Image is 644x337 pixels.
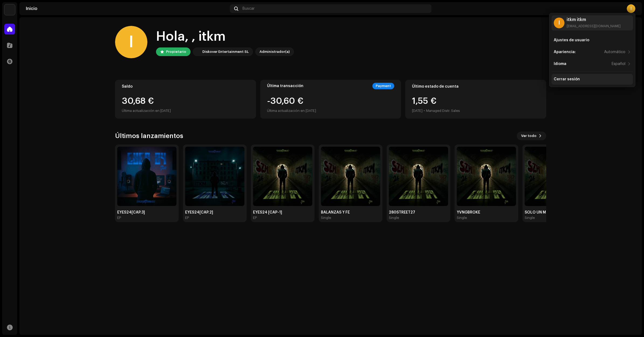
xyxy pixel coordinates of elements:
img: 93780610-c0f2-4ef7-8d96-073bf3133332 [457,147,516,206]
div: Single [525,216,535,220]
img: 54d19f3f-5dab-49a8-8ed9-94fa2b62b039 [117,147,176,206]
img: 297a105e-aa6c-4183-9ff4-27133c00f2e2 [194,49,200,55]
div: [EMAIL_ADDRESS][DOMAIN_NAME] [567,24,621,28]
div: I [115,26,147,58]
div: Español [612,62,625,66]
div: EYES24 [CAP-1] [253,210,312,215]
div: Single [389,216,399,220]
span: Buscar [243,6,255,11]
span: Ver todo [521,130,536,141]
div: SOLO UN MOTIVO [525,210,584,215]
div: Hola, , itkm [156,28,294,45]
div: EP [253,216,257,220]
div: itkm itkm [567,18,621,22]
div: Diskover Entertainment SL [202,49,249,55]
div: Idioma [554,62,566,66]
div: EP [185,216,189,220]
div: EP [117,216,121,220]
div: BALANZAS Y FÉ [321,210,380,215]
re-m-nav-item: Ajustes de usuario [552,35,633,46]
re-o-card-value: Saldo [115,80,256,119]
button: Ver todo [517,132,546,140]
re-m-nav-item: Apariencia: [552,47,633,57]
img: a64145bc-5e29-41bc-9105-4d2169ffa7d0 [185,147,244,206]
div: Saldo [122,84,249,89]
div: Última actualización en [DATE] [122,108,249,114]
img: a7dc3708-bb9a-4b62-946a-f50dedaed35b [253,147,312,206]
div: I [554,18,565,28]
div: Cerrar sesión [554,77,580,81]
div: Último estado de cuenta [412,84,539,89]
img: 297a105e-aa6c-4183-9ff4-27133c00f2e2 [4,4,15,15]
div: Ajustes de usuario [554,38,589,42]
div: 280STREET27 [389,210,448,215]
div: EYES24[CAP.3] [117,210,176,215]
re-o-card-value: Último estado de cuenta [405,80,546,119]
div: Administrador(a) [259,49,290,55]
div: YVNGBROKE [457,210,516,215]
div: Apariencia: [554,50,576,54]
div: Managed Distr. Sales [426,108,460,114]
div: Última transacción [267,84,303,88]
div: Automático [604,50,625,54]
div: Payment [372,83,394,89]
div: Última actualización en [DATE] [267,108,316,114]
re-m-nav-item: Idioma [552,59,633,69]
div: Inicio [26,6,228,11]
div: Single [457,216,467,220]
div: I [627,4,635,13]
img: 3bb1ef3a-62a9-4fbc-95f3-961df716053a [321,147,380,206]
div: • [424,108,425,114]
re-m-nav-item: Cerrar sesión [552,74,633,85]
div: Single [321,216,331,220]
img: b7afebb6-75bc-4c7d-a938-c1825a92cfcf [525,147,584,206]
img: 29490c5c-cf9a-49fe-a120-68bc009042d1 [389,147,448,206]
div: EYES24[CAP.2] [185,210,244,215]
h3: Últimos lanzamientos [115,132,183,140]
div: [DATE] [412,108,423,114]
div: Propietario [166,49,186,55]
